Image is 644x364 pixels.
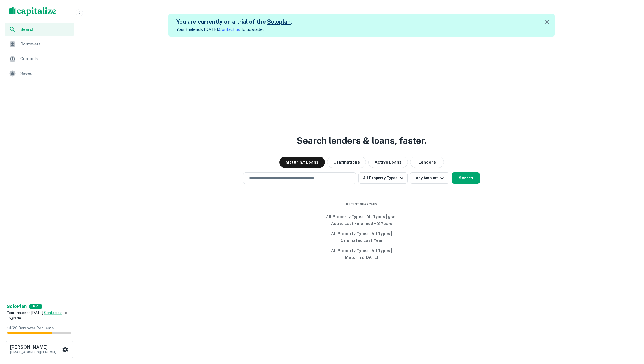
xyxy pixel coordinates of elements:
[29,304,42,309] div: TRIAL
[7,326,54,330] span: 14 / 20 Borrower Requests
[176,18,292,26] h5: You are currently on a trial of the .
[20,70,71,77] span: Saved
[410,172,449,184] button: Any Amount
[7,304,27,309] strong: Solo Plan
[9,7,56,16] img: capitalize-logo.png
[7,303,27,310] a: SoloPlan
[10,350,61,355] p: [EMAIL_ADDRESS][PERSON_NAME][DOMAIN_NAME]
[319,246,404,263] button: All Property Types | All Types | Maturing [DATE]
[20,41,71,47] span: Borrowers
[5,52,74,66] a: Contacts
[368,157,408,168] button: Active Loans
[20,26,71,32] span: Search
[616,319,644,346] iframe: Chat Widget
[6,341,73,358] button: [PERSON_NAME][EMAIL_ADDRESS][PERSON_NAME][DOMAIN_NAME]
[219,27,240,32] a: Contact us
[267,18,291,25] a: Soloplan
[7,311,67,320] span: Your trial ends [DATE]. to upgrade.
[5,67,74,80] a: Saved
[319,212,404,229] button: All Property Types | All Types | gse | Active Last Financed + 3 Years
[327,157,366,168] button: Originations
[452,172,480,184] button: Search
[319,229,404,246] button: All Property Types | All Types | Originated Last Year
[410,157,444,168] button: Lenders
[319,202,404,207] span: Recent Searches
[44,311,62,315] a: Contact us
[176,26,292,33] p: Your trial ends [DATE]. to upgrade.
[279,157,325,168] button: Maturing Loans
[5,23,74,36] a: Search
[20,55,71,62] span: Contacts
[297,134,427,148] h3: Search lenders & loans, faster.
[358,172,408,184] button: All Property Types
[10,345,61,350] h6: [PERSON_NAME]
[5,37,74,51] a: Borrowers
